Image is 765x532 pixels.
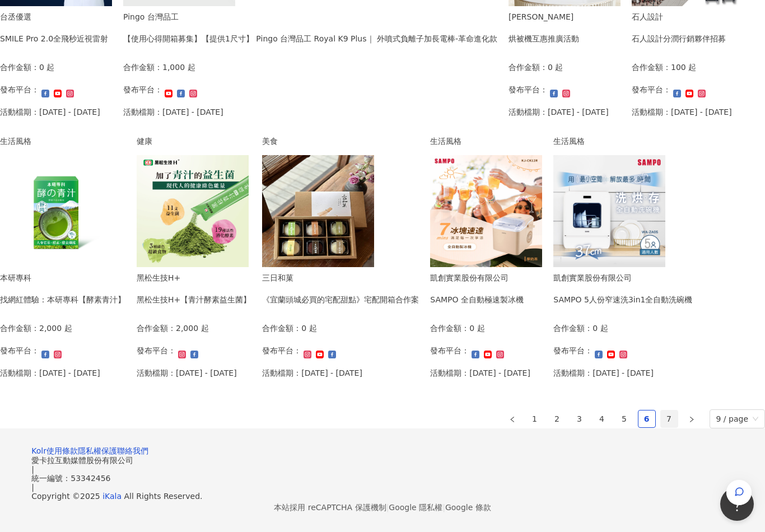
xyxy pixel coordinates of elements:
[430,367,530,379] p: 活動檔期：[DATE] - [DATE]
[262,293,419,306] div: 《宜蘭頭城必買的宅配甜點》宅配開箱合作案
[137,135,251,147] div: 健康
[262,344,301,357] p: 發布平台：
[31,465,34,474] span: |
[720,487,754,521] iframe: Help Scout Beacon - Open
[509,416,516,423] span: left
[430,322,469,334] p: 合作金額：
[503,410,521,428] button: left
[632,11,726,23] div: 石人設計
[262,155,374,267] img: 《宜蘭頭城必買的宅配甜點》宅配開箱合作案
[671,61,696,73] p: 100 起
[553,367,654,379] p: 活動檔期：[DATE] - [DATE]
[31,483,34,492] span: |
[509,11,579,23] div: [PERSON_NAME]
[638,410,656,428] li: 6
[123,61,162,73] p: 合作金額：
[660,410,678,428] li: 7
[430,344,469,357] p: 發布平台：
[78,446,117,455] a: 隱私權保護
[386,503,389,512] span: |
[123,106,223,118] p: 活動檔期：[DATE] - [DATE]
[31,446,46,455] a: Kolr
[137,155,249,267] img: 青汁酵素益生菌
[716,410,759,428] span: 9 / page
[123,11,497,23] div: Pingo 台灣品工
[661,410,678,427] a: 7
[123,32,497,45] div: 【使用心得開箱募集】【提供1尺寸】 Pingo 台灣品工 Royal K9 Plus｜ 外噴式負離子加長電棒-革命進化款
[571,410,588,427] a: 3
[262,272,419,284] div: 三日和菓
[615,410,633,428] li: 5
[632,83,671,96] p: 發布平台：
[137,272,251,284] div: 黑松生技H+
[553,322,593,334] p: 合作金額：
[445,503,491,512] a: Google 條款
[469,322,484,334] p: 0 起
[137,322,176,334] p: 合作金額：
[571,410,589,428] li: 3
[137,344,176,357] p: 發布平台：
[638,410,655,427] a: 6
[616,410,633,427] a: 5
[509,83,548,96] p: 發布平台：
[509,106,609,118] p: 活動檔期：[DATE] - [DATE]
[509,32,579,45] div: 烘被機互惠推廣活動
[176,322,209,334] p: 2,000 起
[430,293,524,306] div: SAMPO 全自動極速製冰機
[553,293,692,306] div: SAMPO 5人份窄速洗3in1全自動洗碗機
[31,474,734,483] div: 統一編號：53342456
[31,456,734,465] div: 愛卡拉互動媒體股份有限公司
[262,322,301,334] p: 合作金額：
[593,322,608,334] p: 0 起
[683,410,701,428] button: right
[301,322,316,334] p: 0 起
[503,410,521,428] li: Previous Page
[632,61,671,73] p: 合作金額：
[31,492,734,501] div: Copyright © 2025 All Rights Reserved.
[46,446,78,455] a: 使用條款
[430,135,542,147] div: 生活風格
[137,293,251,306] div: 黑松生技H+【青汁酵素益生菌】
[262,367,362,379] p: 活動檔期：[DATE] - [DATE]
[526,410,543,427] a: 1
[117,446,148,455] a: 聯絡我們
[123,83,162,96] p: 發布平台：
[137,367,237,379] p: 活動檔期：[DATE] - [DATE]
[553,135,692,147] div: 生活風格
[553,272,692,284] div: 凱創實業股份有限公司
[39,322,72,334] p: 2,000 起
[632,32,726,45] div: 石人設計分潤行銷夥伴招募
[688,416,695,423] span: right
[594,410,610,427] a: 4
[683,410,701,428] li: Next Page
[553,344,593,357] p: 發布平台：
[162,61,195,73] p: 1,000 起
[549,410,566,427] a: 2
[102,492,122,501] a: iKala
[593,410,611,428] li: 4
[509,61,548,73] p: 合作金額：
[389,503,442,512] a: Google 隱私權
[526,410,544,428] li: 1
[548,410,566,428] li: 2
[274,501,491,514] span: 本站採用 reCAPTCHA 保護機制
[430,272,524,284] div: 凱創實業股份有限公司
[39,61,54,73] p: 0 起
[553,155,665,267] img: SAMPO 5人份窄速洗3in1全自動洗碗機
[262,135,419,147] div: 美食
[442,503,445,512] span: |
[632,106,732,118] p: 活動檔期：[DATE] - [DATE]
[548,61,563,73] p: 0 起
[430,155,542,267] img: SAMPO 全自動極速製冰機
